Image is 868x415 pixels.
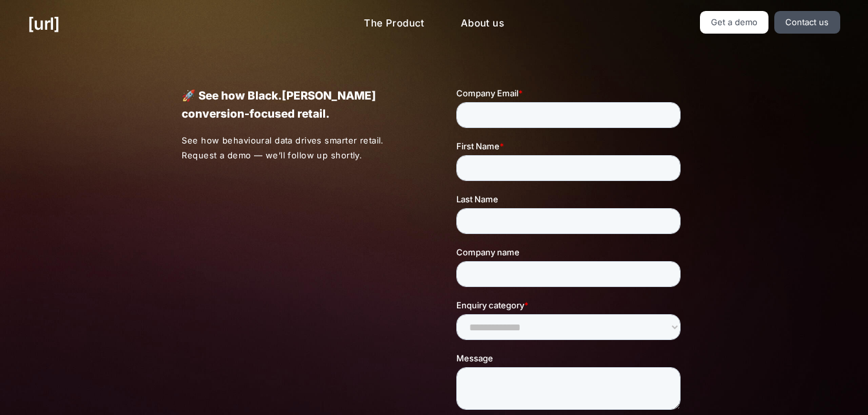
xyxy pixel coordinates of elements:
a: Get a demo [700,11,769,34]
a: Contact us [774,11,840,34]
p: 🚀 See how Black.[PERSON_NAME] conversion-focused retail. [182,87,411,123]
a: [URL] [28,11,59,36]
a: About us [450,11,514,36]
p: See how behavioural data drives smarter retail. Request a demo — we’ll follow up shortly. [182,133,412,163]
a: The Product [354,11,435,36]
